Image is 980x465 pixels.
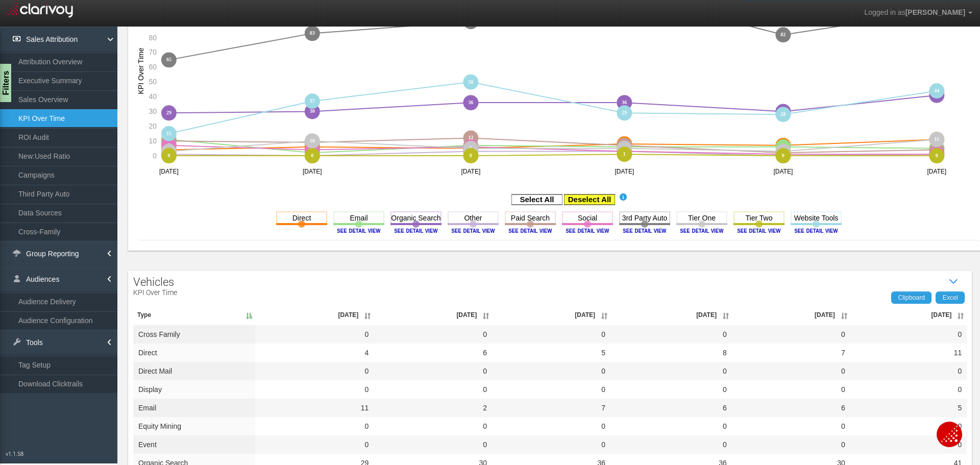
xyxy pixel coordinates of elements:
td: 0 [850,417,967,435]
text: 36 [623,100,628,105]
text: 7 [783,142,786,148]
td: 0 [850,325,967,344]
span: Vehicles [133,276,174,288]
text: 0 [153,152,157,160]
text: 29 [623,110,628,115]
text: 40 [149,92,157,101]
text: 1 [624,152,626,157]
text: [DATE] [303,168,322,175]
td: 0 [732,362,850,380]
td: 0 [255,362,374,380]
td: 0 [492,380,610,399]
td: 0 [732,380,850,399]
td: 0 [610,380,732,399]
text: 37 [310,98,315,104]
text: 10 [166,138,171,143]
td: 8 [610,344,732,362]
text: 65 [166,57,171,62]
text: 41 [936,92,941,98]
text: 7 [168,142,170,148]
td: direct [133,344,255,362]
td: 0 [850,380,967,399]
td: 0 [492,435,610,454]
text: 28 [782,111,787,117]
text: 0 [937,153,940,158]
text: 5 [624,145,626,151]
td: 0 [850,362,967,380]
text: [DATE] [616,168,635,175]
td: 0 [374,417,492,435]
text: 83 [310,30,315,36]
td: 0 [255,380,374,399]
th: Mar '25: activate to sort column ascending [374,305,492,325]
td: 0 [374,325,492,344]
text: 3 [168,149,170,154]
text: 10 [149,137,157,145]
td: 7 [732,344,850,362]
td: equity mining [133,417,255,435]
text: 70 [149,48,157,56]
text: 5 [937,145,940,151]
text: 9 [311,139,314,145]
text: 50 [469,79,474,85]
td: 0 [732,435,850,454]
text: 7 [624,142,626,148]
text: 6 [783,144,786,150]
text: 15 [166,131,171,136]
text: 80 [149,33,157,41]
td: 5 [850,399,967,417]
td: 2 [374,399,492,417]
text: 11 [166,137,171,142]
text: 30 [782,109,787,114]
span: Logged in as [864,8,905,16]
text: KPI Over Time [137,47,145,94]
td: 0 [850,435,967,454]
text: 3 [470,149,473,154]
i: Show / Hide Data Table [946,274,962,289]
span: Clipboard [898,294,925,301]
text: 5 [470,145,473,151]
td: 0 [610,362,732,380]
th: Feb '25: activate to sort column ascending [255,305,374,325]
text: 4 [937,147,940,153]
td: 0 [732,417,850,435]
text: [DATE] [928,168,948,175]
td: 0 [492,417,610,435]
text: 0 [470,153,473,158]
td: 0 [492,325,610,344]
th: Type: activate to sort column descending [133,305,255,325]
text: 0 [311,153,314,158]
td: email [133,399,255,417]
text: 1 [937,152,940,157]
td: 0 [374,362,492,380]
td: 0 [255,325,374,344]
text: [DATE] [462,168,481,175]
a: Logged in as[PERSON_NAME] [856,1,980,25]
td: 0 [374,380,492,399]
a: Excel [936,291,965,304]
text: 36 [469,100,474,105]
text: 12 [469,135,474,141]
td: 5 [492,344,610,362]
td: 0 [610,325,732,344]
td: 0 [610,435,732,454]
th: Jun '25: activate to sort column ascending [732,305,850,325]
th: Apr '25: activate to sort column ascending [492,305,610,325]
text: 8 [624,141,626,146]
td: 7 [492,399,610,417]
text: 20 [149,122,157,130]
text: 60 [149,63,157,71]
text: 6 [470,144,473,150]
td: direct mail [133,362,255,380]
text: 82 [782,32,787,37]
span: [PERSON_NAME] [905,8,965,16]
text: 3 [783,149,786,154]
p: KPI Over Time [133,289,177,297]
text: 29 [166,110,171,115]
text: 50 [149,78,157,86]
span: Excel [943,294,958,301]
text: 11 [936,137,940,142]
a: Clipboard [891,291,932,304]
td: 6 [732,399,850,417]
td: 11 [255,399,374,417]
